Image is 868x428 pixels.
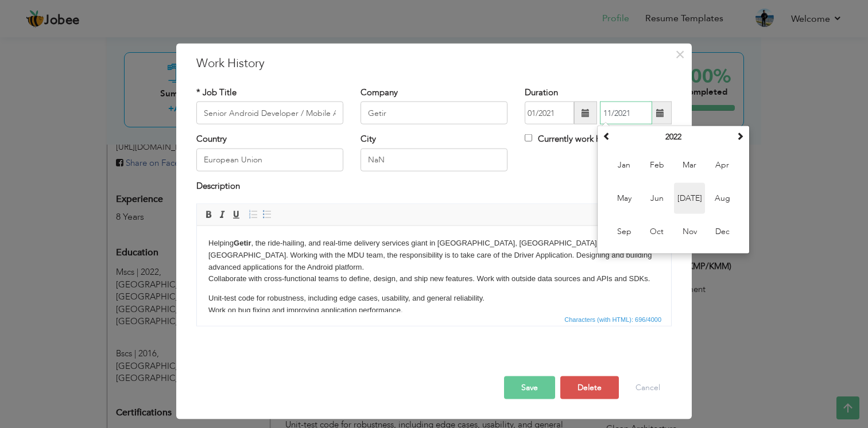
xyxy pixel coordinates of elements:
div: Statistics [562,314,665,325]
span: Jun [641,183,672,214]
span: [DATE] [674,183,705,214]
input: Present [600,102,652,124]
span: Sep [609,216,640,247]
a: Insert/Remove Bulleted List [261,208,273,221]
a: Insert/Remove Numbered List [247,208,259,221]
p: Unit-test code for robustness, including edge cases, usability, and general reliability. Work on ... [11,67,463,102]
a: Underline [230,208,242,221]
input: From [525,102,574,124]
button: Delete [560,376,619,399]
span: Feb [641,150,672,181]
span: Next Year [736,132,744,140]
label: Currently work here [525,133,613,145]
span: May [609,183,640,214]
span: Nov [674,216,705,247]
input: Currently work here [525,134,532,142]
span: × [675,44,685,65]
label: City [361,133,376,145]
span: Dec [707,216,738,247]
label: Country [196,133,227,145]
span: Apr [707,150,738,181]
span: Oct [641,216,672,247]
iframe: Rich Text Editor, workEditor [197,226,671,312]
span: Previous Year [603,132,611,140]
span: Mar [674,150,705,181]
h3: Work History [196,55,672,72]
th: Select Year [614,129,733,146]
label: Duration [525,87,558,99]
span: Jan [609,150,640,181]
a: Italic [216,208,228,221]
a: Bold [202,208,215,221]
button: Close [671,45,689,64]
label: Description [196,180,240,192]
span: Aug [707,183,738,214]
label: Company [361,87,398,99]
span: Characters (with HTML): 696/4000 [562,314,664,325]
button: Save [504,376,555,399]
label: * Job Title [196,87,237,99]
button: Cancel [624,376,672,399]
